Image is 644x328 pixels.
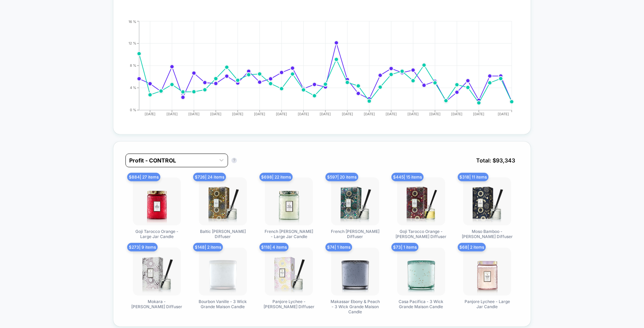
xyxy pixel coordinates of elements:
img: Panjore Lychee - Reed Diffuser [265,248,313,296]
img: Goji Tarocco Orange - Reed Diffuser [397,178,445,225]
tspan: [DATE] [232,112,243,116]
tspan: [DATE] [429,112,441,116]
span: $ 445 | 15 items [391,173,424,181]
span: $ 74 | 1 items [325,243,352,251]
tspan: [DATE] [320,112,331,116]
tspan: [DATE] [144,112,156,116]
tspan: [DATE] [407,112,419,116]
span: Goji Tarocco Orange - Large Jar Candle [131,229,183,239]
img: Bourbon Vanille - 3 Wick Grande Maison Candle [199,248,247,296]
div: CONVERSION_RATE [119,19,512,122]
img: Baltic Amber - Reed Diffuser [199,178,247,225]
tspan: [DATE] [452,112,463,116]
button: ? [231,158,237,163]
span: Makassar Ebony & Peach - 3 Wick Grande Maison Candle [330,299,381,314]
tspan: [DATE] [473,112,485,116]
tspan: 8 % [130,63,136,67]
span: French [PERSON_NAME] - Large Jar Candle [263,229,314,239]
span: $ 726 | 24 items [193,173,226,181]
span: $ 118 | 4 items [259,243,289,251]
tspan: 16 % [129,19,136,23]
span: Baltic [PERSON_NAME] Diffuser [197,229,249,239]
span: $ 73 | 1 items [391,243,418,251]
img: Casa Pacifica - 3 Wick Grande Maison Candle [397,248,445,296]
tspan: [DATE] [254,112,265,116]
span: $ 68 | 2 items [458,243,486,251]
tspan: [DATE] [188,112,199,116]
span: $ 884 | 27 items [127,173,160,181]
span: $ 273 | 9 items [127,243,158,251]
tspan: [DATE] [298,112,309,116]
tspan: [DATE] [210,112,222,116]
span: Panjore Lychee - [PERSON_NAME] Diffuser [263,299,314,309]
span: $ 698 | 22 items [259,173,293,181]
span: $ 318 | 11 items [458,173,488,181]
span: French [PERSON_NAME] Diffuser [330,229,381,239]
tspan: [DATE] [342,112,353,116]
img: Moso Bamboo - Reed Diffuser [463,178,511,225]
span: Moso Bamboo - [PERSON_NAME] Diffuser [461,229,513,239]
tspan: [DATE] [386,112,397,116]
span: Bourbon Vanille - 3 Wick Grande Maison Candle [197,299,249,309]
tspan: [DATE] [498,112,509,116]
span: $ 597 | 20 items [325,173,358,181]
img: Goji Tarocco Orange - Large Jar Candle [133,178,181,225]
tspan: 0 % [130,108,136,112]
span: $ 148 | 2 items [193,243,223,251]
tspan: [DATE] [276,112,287,116]
tspan: 12 % [129,41,136,45]
span: Total: $ 93,343 [473,154,519,167]
img: French Cade Lavender - Large Jar Candle [265,178,313,225]
img: Mokara - Reed Diffuser [133,248,181,296]
tspan: [DATE] [364,112,375,116]
tspan: 4 % [130,86,136,90]
span: Goji Tarocco Orange - [PERSON_NAME] Diffuser [395,229,447,239]
span: Casa Pacifica - 3 Wick Grande Maison Candle [395,299,447,309]
span: Mokara - [PERSON_NAME] Diffuser [131,299,183,309]
img: French Cade Lavender - Reed Diffuser [331,178,379,225]
img: Makassar Ebony & Peach - 3 Wick Grande Maison Candle [331,248,379,296]
tspan: [DATE] [166,112,177,116]
img: Panjore Lychee - Large Jar Candle [463,248,511,296]
span: Panjore Lychee - Large Jar Candle [461,299,513,309]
